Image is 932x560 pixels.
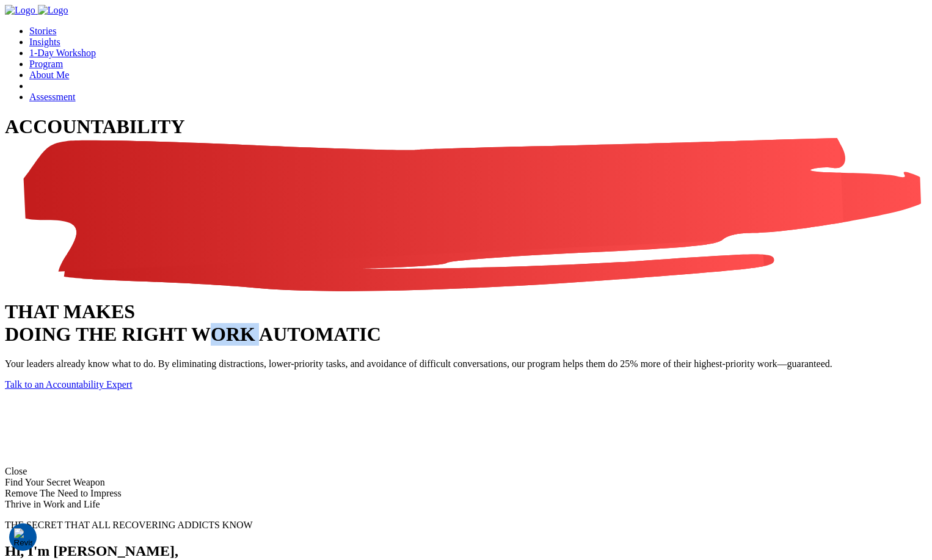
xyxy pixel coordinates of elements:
[253,126,305,136] a: Privacy Policy
[5,358,927,369] p: Your leaders already know what to do. By eliminating distractions, lower-priority tasks, and avoi...
[5,488,927,499] div: Remove The Need to Impress
[38,5,68,16] img: Company Logo
[5,5,35,16] img: Company Logo
[29,92,76,102] a: Assessment
[29,48,96,58] a: 1-Day Workshop
[29,70,69,80] a: About Me
[14,528,32,547] button: Consent Preferences
[461,1,498,10] span: First name
[5,115,927,345] h1: THAT MAKES DOING THE RIGHT WORK AUTOMATIC
[29,80,86,92] a: Contact
[29,59,63,69] a: Program
[29,26,56,36] a: Stories
[5,499,927,510] div: Thrive in Work and Life
[5,379,133,390] a: Talk to an Accountability Expert
[5,477,927,488] div: Find Your Secret Weapon
[29,37,60,47] a: Insights
[14,528,32,547] img: Revisit consent button
[5,520,927,531] p: THE SECRET THAT ALL RECOVERING ADDICTS KNOW
[5,115,927,300] span: ACCOUNTABILITY
[5,5,68,15] a: Home
[5,466,27,476] span: Close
